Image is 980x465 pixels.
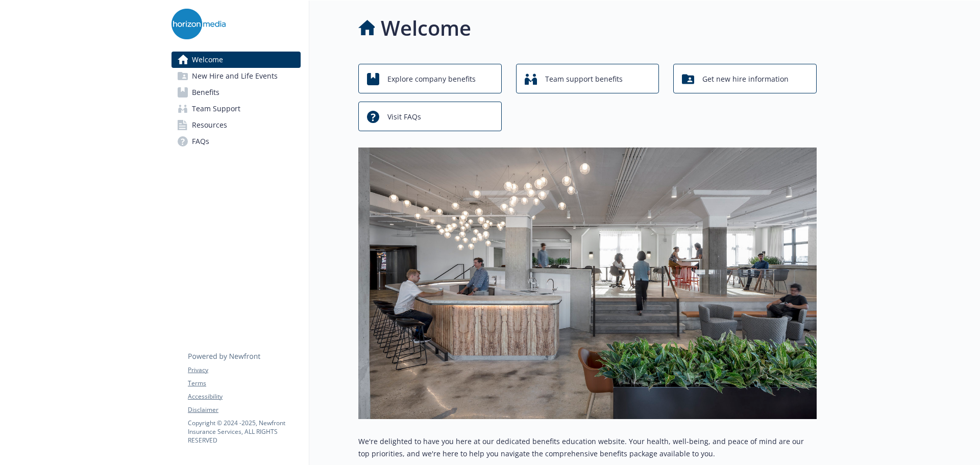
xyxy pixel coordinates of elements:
[188,392,300,401] a: Accessibility
[192,101,240,117] span: Team Support
[171,133,301,150] a: FAQs
[358,148,817,419] img: overview page banner
[188,365,300,375] a: Privacy
[673,64,817,93] button: Get new hire information
[171,52,301,68] a: Welcome
[171,68,301,84] a: New Hire and Life Events
[702,69,789,89] span: Get new hire information
[188,379,300,388] a: Terms
[192,52,223,68] span: Welcome
[188,419,300,445] p: Copyright © 2024 - 2025 , Newfront Insurance Services, ALL RIGHTS RESERVED
[171,84,301,101] a: Benefits
[358,64,502,93] button: Explore company benefits
[192,117,227,133] span: Resources
[387,69,476,89] span: Explore company benefits
[171,117,301,133] a: Resources
[171,101,301,117] a: Team Support
[516,64,659,93] button: Team support benefits
[358,102,502,131] button: Visit FAQs
[358,435,817,460] p: We're delighted to have you here at our dedicated benefits education website. Your health, well-b...
[381,13,471,43] h1: Welcome
[192,133,209,150] span: FAQs
[192,84,219,101] span: Benefits
[192,68,278,84] span: New Hire and Life Events
[545,69,623,89] span: Team support benefits
[387,107,421,127] span: Visit FAQs
[188,405,300,414] a: Disclaimer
